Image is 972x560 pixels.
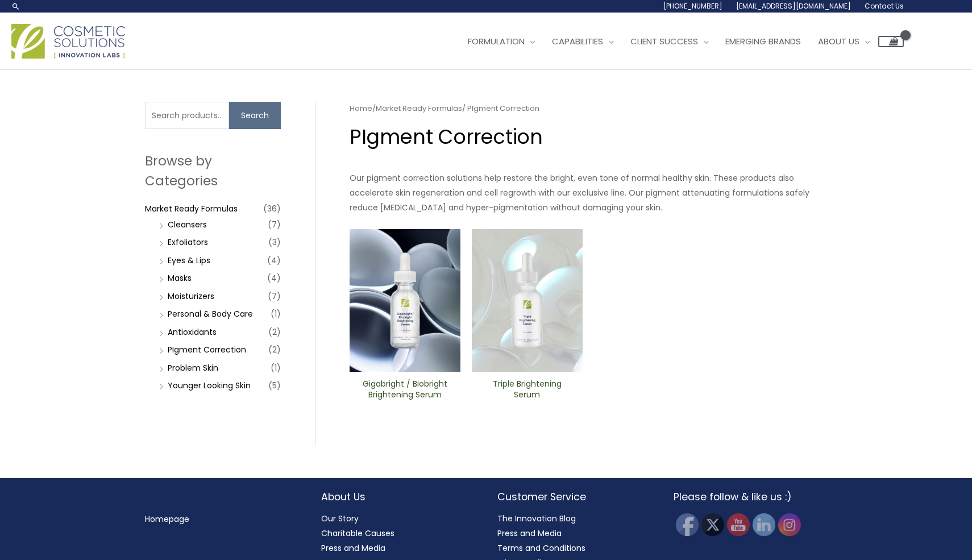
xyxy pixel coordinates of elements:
[865,1,904,11] span: Contact Us
[268,324,281,340] span: (2)
[472,229,583,372] img: Triple ​Brightening Serum
[497,490,651,504] h2: Customer Service
[168,237,208,248] a: Exfoliators
[267,252,281,268] span: (4)
[168,344,246,355] a: PIgment Correction
[497,528,562,539] a: Press and Media
[271,306,281,322] span: (1)
[359,379,451,400] h2: Gigabright / Biobright Brightening Serum​
[145,203,238,214] a: Market Ready Formulas
[168,380,251,391] a: Younger Looking Skin
[168,326,217,338] a: Antioxidants
[350,123,826,151] h1: PIgment Correction
[630,35,698,47] span: Client Success
[321,490,475,504] h2: About Us
[271,360,281,376] span: (1)
[11,2,20,11] a: Search icon link
[497,542,585,554] a: Terms and Conditions
[145,102,229,129] input: Search products…
[459,24,543,59] a: Formulation
[468,35,525,47] span: Formulation
[229,102,281,129] button: Search
[168,308,253,320] a: Personal & Body Care
[497,513,576,524] a: The Innovation Blog
[552,35,603,47] span: Capabilities
[268,234,281,250] span: (3)
[11,24,125,59] img: Cosmetic Solutions Logo
[350,229,460,372] img: Gigabright / Biobright Brightening Serum​
[878,36,904,47] a: View Shopping Cart, empty
[481,379,573,400] h2: Triple ​Brightening Serum
[263,201,281,217] span: (36)
[145,151,281,190] h2: Browse by Categories
[717,24,809,59] a: Emerging Brands
[481,379,573,404] a: Triple ​Brightening Serum
[701,513,724,536] img: Twitter
[268,342,281,358] span: (2)
[359,379,451,404] a: Gigabright / Biobright Brightening Serum​
[376,103,462,114] a: Market Ready Formulas
[268,378,281,393] span: (5)
[818,35,859,47] span: About Us
[736,1,851,11] span: [EMAIL_ADDRESS][DOMAIN_NAME]
[145,513,189,525] a: Homepage
[168,219,207,230] a: Cleansers
[451,24,904,59] nav: Site Navigation
[321,511,475,555] nav: About Us
[543,24,622,59] a: Capabilities
[809,24,878,59] a: About Us
[663,1,722,11] span: [PHONE_NUMBER]
[168,291,214,302] a: Moisturizers
[622,24,717,59] a: Client Success
[725,35,801,47] span: Emerging Brands
[321,542,385,554] a: Press and Media
[268,288,281,304] span: (7)
[145,512,298,526] nav: Menu
[350,171,826,215] p: Our pigment correction solutions help restore the bright, even tone of normal healthy skin. These...
[350,102,826,115] nav: Breadcrumb
[168,362,218,374] a: Problem Skin
[267,270,281,286] span: (4)
[674,490,827,504] h2: Please follow & like us :)
[350,103,372,114] a: Home
[321,528,394,539] a: Charitable Causes
[321,513,359,524] a: Our Story
[676,513,699,536] img: Facebook
[268,217,281,233] span: (7)
[168,255,210,266] a: Eyes & Lips
[168,272,192,284] a: Masks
